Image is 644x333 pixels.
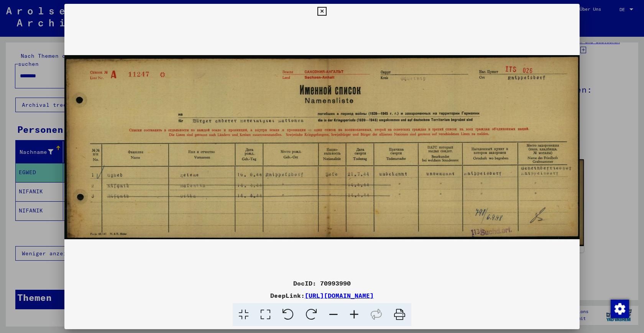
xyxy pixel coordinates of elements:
div: Zustimmung ändern [610,299,629,318]
img: Zustimmung ändern [611,300,629,318]
img: 001.jpg [64,19,580,276]
div: DeepLink: [64,291,580,300]
a: [URL][DOMAIN_NAME] [305,292,374,299]
div: DocID: 70993990 [64,279,580,288]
